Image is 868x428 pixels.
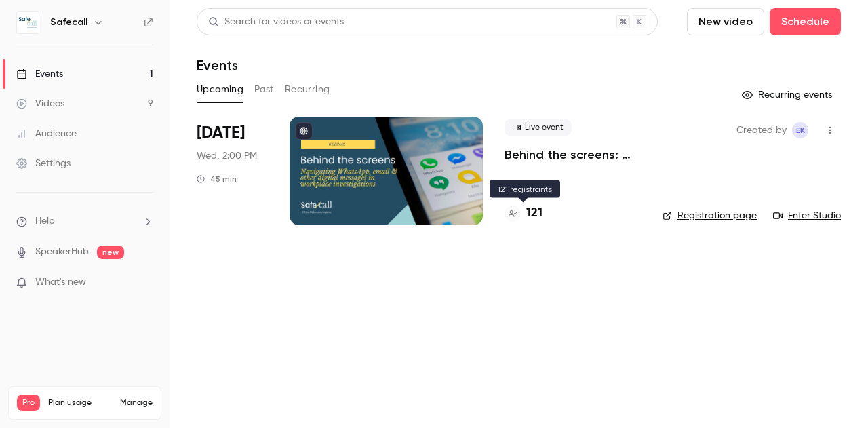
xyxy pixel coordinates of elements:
span: Wed, 2:00 PM [197,149,257,163]
h4: 121 [526,204,542,222]
div: Videos [16,97,64,111]
div: 45 min [197,174,237,184]
button: Recurring [285,79,330,100]
span: [DATE] [197,122,245,144]
span: Plan usage [48,397,112,408]
a: Manage [120,397,153,408]
span: new [97,246,124,259]
div: Settings [16,157,71,170]
iframe: Noticeable Trigger [137,277,153,289]
a: Enter Studio [773,209,841,222]
a: SpeakerHub [35,245,89,259]
li: help-dropdown-opener [16,214,153,229]
div: Events [16,67,63,81]
span: Live event [505,119,572,136]
h6: Safecall [50,16,87,29]
span: Help [35,214,55,229]
div: Audience [16,127,77,140]
span: Created by [736,122,787,138]
button: Schedule [770,8,841,35]
a: 121 [505,204,542,222]
div: Search for videos or events [208,15,344,29]
span: What's new [35,275,86,290]
a: Behind the screens: navigating WhatsApp, email & other digital messages in workplace investigations [505,147,641,163]
button: New video [687,8,764,35]
button: Recurring events [736,84,841,106]
button: Past [254,79,274,100]
div: Oct 8 Wed, 2:00 PM (Europe/London) [197,117,268,225]
a: Registration page [663,209,757,222]
span: Emma` Koster [792,122,808,138]
span: Pro [17,395,40,411]
img: Safecall [17,12,39,33]
button: Upcoming [197,79,243,100]
h1: Events [197,57,238,73]
span: EK [796,122,805,138]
